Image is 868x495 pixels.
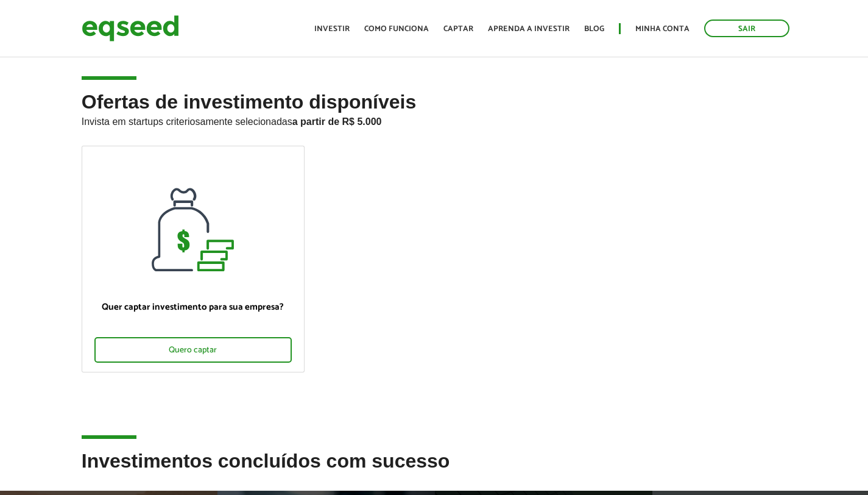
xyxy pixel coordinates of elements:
img: EqSeed [82,12,179,45]
p: Invista em startups criteriosamente selecionadas [82,113,787,127]
a: Sair [704,20,789,37]
a: Captar [443,25,473,33]
a: Aprenda a investir [488,25,570,33]
h2: Investimentos concluídos com sucesso [82,450,787,490]
a: Quer captar investimento para sua empresa? Quero captar [82,146,305,372]
a: Investir [314,25,350,33]
p: Quer captar investimento para sua empresa? [94,302,292,313]
a: Blog [584,25,604,33]
h2: Ofertas de investimento disponíveis [82,91,787,146]
div: Quero captar [94,337,292,363]
a: Como funciona [364,25,429,33]
a: Minha conta [635,25,690,33]
strong: a partir de R$ 5.000 [292,116,382,127]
